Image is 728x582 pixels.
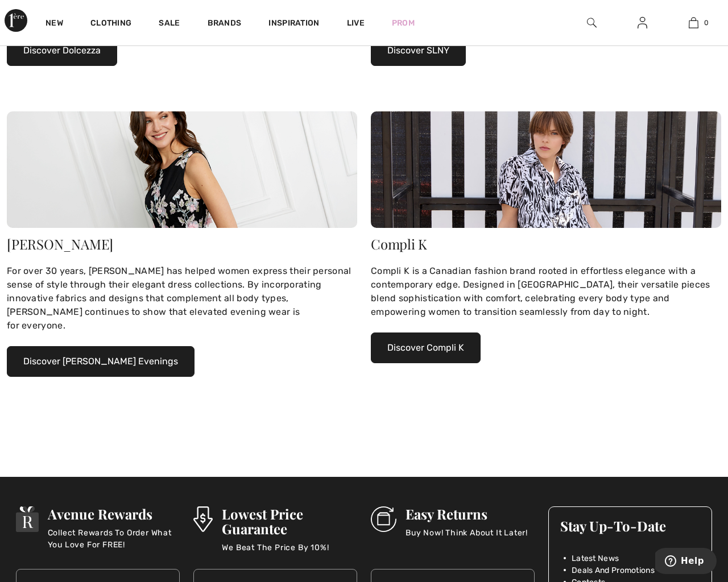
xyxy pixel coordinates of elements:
span: Deals And Promotions [572,564,655,576]
a: 0 [668,16,718,30]
a: Sign In [628,16,656,30]
button: Discover Dolcezza [7,35,117,66]
p: Buy Now! Think About It Later! [406,527,528,550]
a: New [45,18,63,30]
img: My Info [638,16,647,30]
button: Discover SLNY [371,35,466,66]
img: Compli K [371,111,721,228]
h3: Lowest Price Guarantee [222,506,357,536]
button: Discover [PERSON_NAME] Evenings [7,346,195,377]
img: Avenue Rewards [16,506,39,532]
a: Brands [208,18,242,30]
img: Lowest Price Guarantee [193,506,213,532]
img: Easy Returns [371,506,396,532]
iframe: Opens a widget where you can find more information [655,548,717,576]
img: search the website [587,16,597,30]
span: Latest News [572,552,619,564]
img: Alex Evenings [7,111,357,228]
span: Inspiration [268,18,319,30]
span: 0 [704,18,709,28]
h3: Easy Returns [406,506,528,521]
h3: Stay Up-To-Date [560,518,700,533]
a: Sale [159,18,180,30]
a: Prom [392,17,415,29]
div: Compli K is a Canadian fashion brand rooted in effortless elegance with a contemporary edge. Desi... [371,264,721,319]
a: Clothing [90,18,131,30]
button: Discover Compli K [371,332,481,363]
a: Live [347,17,365,29]
div: [PERSON_NAME] [7,237,357,251]
h3: Avenue Rewards [48,506,180,521]
p: Collect Rewards To Order What You Love For FREE! [48,527,180,550]
img: 1ère Avenue [5,9,27,32]
div: Compli K [371,237,721,251]
p: We Beat The Price By 10%! [222,542,357,564]
img: My Bag [689,16,698,30]
div: For over 30 years, [PERSON_NAME] has helped women express their personal sense of style through t... [7,264,357,332]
